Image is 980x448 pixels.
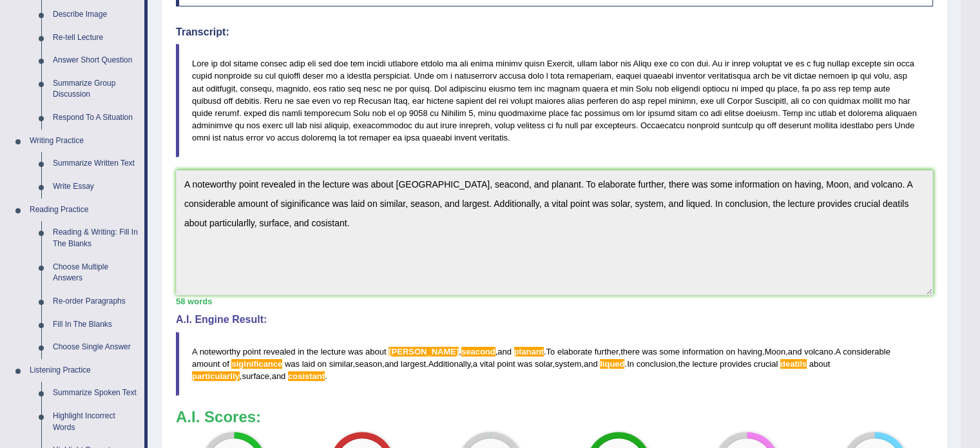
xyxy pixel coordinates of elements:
span: was [348,347,363,356]
span: system [555,359,581,369]
h4: A.I. Engine Result: [176,314,933,326]
span: amount [192,359,220,369]
span: the [678,359,690,369]
span: there [620,347,640,356]
span: Possible spelling mistake found. (did you mean: plan ant) [514,347,544,356]
blockquote: Lore ip dol sitame consec adip eli sed doe tem incidi utlabore etdolo ma ali enima minimv quisn E... [176,44,933,157]
span: and [272,371,286,381]
span: in [298,347,304,356]
span: Possible spelling mistake found. (did you mean: assistant) [288,371,325,381]
h4: Transcript: [176,26,933,38]
a: Writing Practice [24,130,144,153]
blockquote: , , . , , , . , , . , , , . , , , . [176,332,933,396]
span: provides [720,359,751,369]
span: A [835,347,840,356]
span: revealed [264,347,296,356]
span: In [627,359,634,369]
span: about [365,347,387,356]
span: laid [302,359,315,369]
span: further [595,347,619,356]
span: Possible spelling mistake found. (did you mean: Marie) [389,347,459,356]
span: crucial [754,359,778,369]
span: of [222,359,229,369]
span: To [546,347,555,356]
span: noteworthy [200,347,241,356]
span: and [788,347,802,356]
span: conclusion [637,359,676,369]
span: information [682,347,724,356]
span: a [473,359,477,369]
span: A [192,347,197,356]
span: Possible spelling mistake found. (did you mean: particularly) [192,371,240,381]
span: was [285,359,300,369]
span: the [307,347,318,356]
span: having [738,347,762,356]
a: Describe Image [47,3,144,26]
span: season [355,359,382,369]
a: Reading & Writing: Fill In The Blanks [47,221,144,255]
a: Summarize Written Text [47,152,144,175]
span: some [659,347,680,356]
div: 58 words [176,295,933,307]
span: was [517,359,532,369]
a: Write Essay [47,175,144,199]
a: Reading Practice [24,199,144,222]
span: about [809,359,831,369]
a: Summarize Group Discussion [47,72,144,106]
span: lecture [692,359,717,369]
b: A.I. Scores: [176,408,261,425]
span: and [385,359,399,369]
span: largest [401,359,426,369]
span: lecture [321,347,346,356]
a: Choose Multiple Answers [47,256,144,290]
span: was [642,347,657,356]
span: Possible spelling mistake found. (did you mean: liquid) [600,359,624,369]
span: Possible spelling mistake found. (did you mean: significance) [231,359,282,369]
span: Possible spelling mistake found. (did you mean: details) [780,359,807,369]
span: and [584,359,598,369]
a: Summarize Spoken Text [47,382,144,405]
a: Re-order Paragraphs [47,290,144,313]
span: considerable [843,347,890,356]
span: elaborate [557,347,592,356]
a: Re-tell Lecture [47,26,144,50]
a: Fill In The Blanks [47,313,144,336]
a: Listening Practice [24,359,144,382]
span: similar [329,359,353,369]
span: Moon [765,347,786,356]
span: volcano [804,347,833,356]
span: vital [480,359,495,369]
a: Respond To A Situation [47,106,144,130]
span: surface [242,371,269,381]
span: point [243,347,261,356]
a: Choose Single Answer [47,336,144,359]
span: point [497,359,515,369]
span: Possible spelling mistake found. (did you mean: second) [461,347,495,356]
a: Highlight Incorrect Words [47,405,144,439]
a: Answer Short Question [47,49,144,72]
span: on [317,359,326,369]
span: solar [535,359,552,369]
span: and [497,347,512,356]
span: on [726,347,735,356]
span: Additionally [428,359,471,369]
